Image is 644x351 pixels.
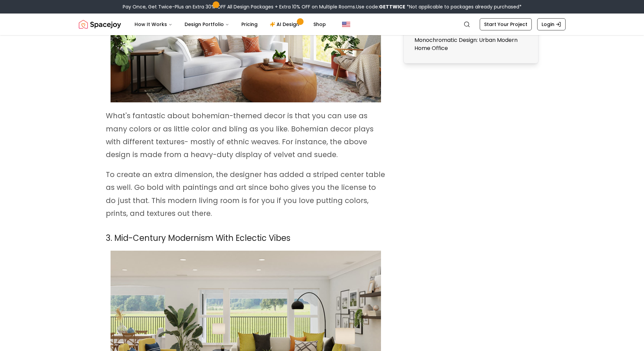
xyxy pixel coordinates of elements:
[129,18,178,31] button: How It Works
[79,18,121,31] img: Spacejoy Logo
[308,18,331,31] a: Shop
[106,232,290,244] span: 3. Mid-Century Modernism With Eclectic Vibes
[106,111,374,159] span: What's fantastic about bohemian-themed decor is that you can use as many colors or as little colo...
[236,18,263,31] a: Pricing
[356,3,405,10] span: Use code:
[123,3,522,10] div: Pay Once, Get Twice-Plus an Extra 30% OFF All Design Packages + Extra 10% OFF on Multiple Rooms.
[379,3,405,10] b: GETTWICE
[179,18,235,31] button: Design Portfolio
[264,18,307,31] a: AI Design
[405,3,522,10] span: *Not applicable to packages already purchased*
[537,18,566,30] a: Login
[480,18,532,30] a: Start Your Project
[414,36,525,52] p: Monochromatic Design: Urban Modern Home Office
[342,20,350,28] img: United States
[79,18,121,31] a: Spacejoy
[129,18,331,31] nav: Main
[106,170,385,218] span: To create an extra dimension, the designer has added a striped center table as well. Go bold with...
[79,14,566,35] nav: Global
